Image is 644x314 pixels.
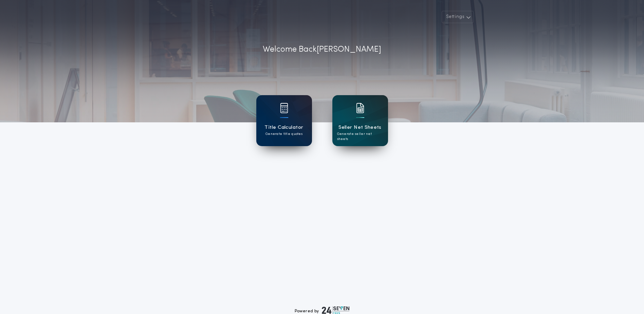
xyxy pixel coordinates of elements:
a: card iconSeller Net SheetsGenerate seller net sheets [332,95,388,146]
button: Settings [442,11,474,23]
h1: Title Calculator [264,124,303,132]
p: Generate title quotes [265,132,302,137]
img: card icon [356,103,364,113]
p: Welcome Back [PERSON_NAME] [263,43,381,56]
h1: Seller Net Sheets [338,124,382,132]
a: card iconTitle CalculatorGenerate title quotes [256,95,312,146]
p: Generate seller net sheets [337,132,383,142]
img: card icon [280,103,288,113]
